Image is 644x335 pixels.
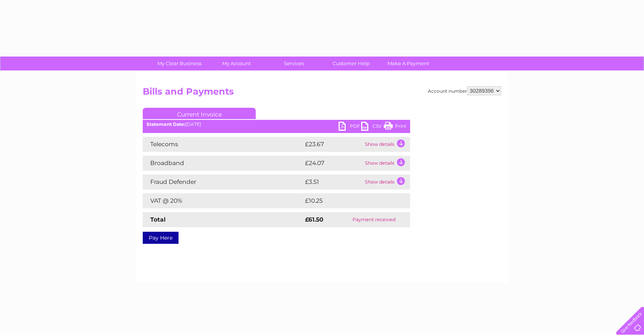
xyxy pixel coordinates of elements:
[363,137,410,152] td: Show details
[143,174,303,190] td: Fraud Defender
[363,156,410,171] td: Show details
[303,193,394,208] td: £10.25
[305,216,324,223] strong: £61.50
[143,193,303,208] td: VAT @ 20%
[143,156,303,171] td: Broadband
[320,57,382,70] a: Customer Help
[147,121,185,127] b: Statement Date:
[143,137,303,152] td: Telecoms
[206,57,268,70] a: My Account
[428,86,501,95] div: Account number
[303,137,363,152] td: £23.67
[150,216,166,223] strong: Total
[303,156,363,171] td: £24.07
[377,57,440,70] a: Make A Payment
[303,174,363,190] td: £3.51
[143,86,501,101] h2: Bills and Payments
[263,57,325,70] a: Services
[143,122,410,127] div: [DATE]
[143,108,256,119] a: Current Invoice
[143,232,179,244] a: Pay Here
[363,174,410,190] td: Show details
[339,122,361,133] a: PDF
[384,122,406,133] a: Print
[338,212,410,227] td: Payment received
[361,122,384,133] a: CSV
[148,57,211,70] a: My Clear Business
